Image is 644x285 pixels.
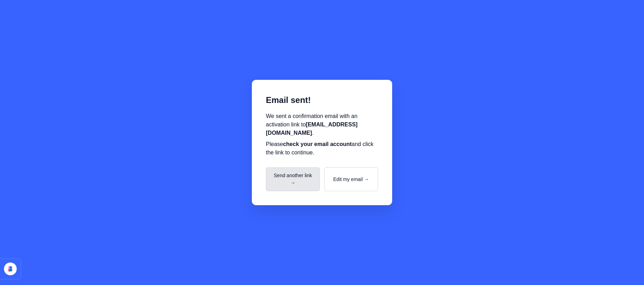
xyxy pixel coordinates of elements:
[266,167,320,191] button: Send another link →
[283,141,352,147] strong: check your email account
[324,167,378,191] button: Edit my email →
[266,112,378,137] p: We sent a confirmation email with an activation link to .
[266,140,378,157] p: Please and click the link to continue.
[266,94,378,106] h2: Email sent!
[266,121,357,136] strong: [EMAIL_ADDRESS][DOMAIN_NAME]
